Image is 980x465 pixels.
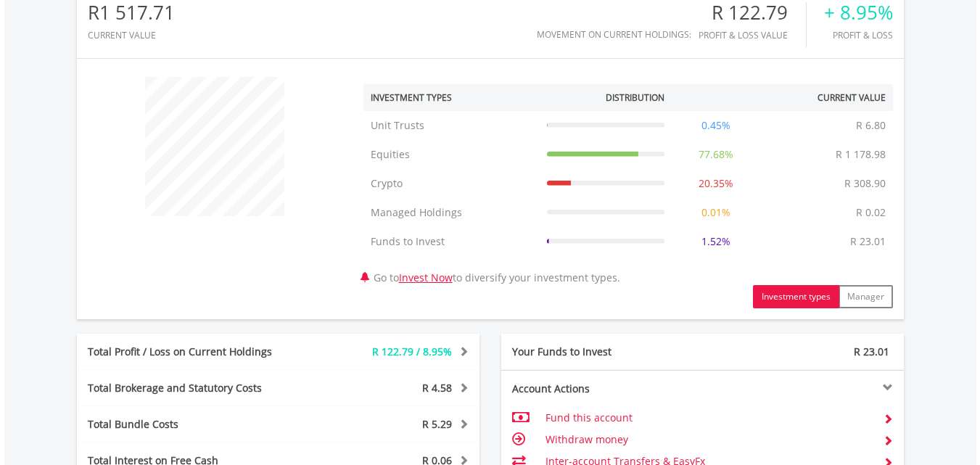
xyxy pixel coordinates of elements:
td: Equities [363,140,540,169]
div: Your Funds to Invest [501,345,703,359]
span: R 4.58 [422,381,452,395]
td: 0.01% [672,198,760,227]
div: + 8.95% [824,2,893,23]
div: Distribution [606,91,664,104]
div: Account Actions [501,382,703,396]
td: R 6.80 [849,111,893,140]
td: 20.35% [672,169,760,198]
td: 77.68% [672,140,760,169]
div: Profit & Loss [824,30,893,40]
span: R 122.79 / 8.95% [372,345,452,358]
th: Investment Types [363,84,540,111]
a: Invest Now [399,271,453,284]
div: R1 517.71 [88,2,175,23]
td: R 1 178.98 [828,140,893,169]
div: Profit & Loss Value [699,30,806,40]
td: 1.52% [672,227,760,256]
div: Total Brokerage and Statutory Costs [77,381,312,395]
th: Current Value [760,84,893,111]
td: Withdraw money [545,429,871,450]
div: CURRENT VALUE [88,30,175,40]
td: Unit Trusts [363,111,540,140]
button: Manager [839,285,893,308]
span: R 23.01 [854,345,889,358]
td: Fund this account [545,407,871,429]
td: R 23.01 [843,227,893,256]
td: Managed Holdings [363,198,540,227]
div: Total Profit / Loss on Current Holdings [77,345,312,359]
div: Go to to diversify your investment types. [353,70,904,308]
div: R 122.79 [699,2,806,23]
button: Investment types [753,285,839,308]
div: Movement on Current Holdings: [537,30,691,39]
td: 0.45% [672,111,760,140]
td: R 0.02 [849,198,893,227]
td: Funds to Invest [363,227,540,256]
td: Crypto [363,169,540,198]
td: R 308.90 [837,169,893,198]
div: Total Bundle Costs [77,417,312,432]
span: R 5.29 [422,417,452,431]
